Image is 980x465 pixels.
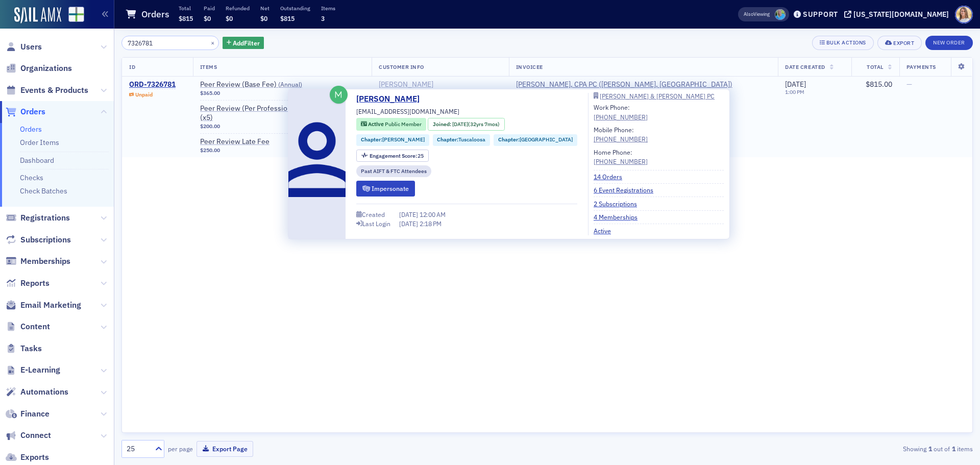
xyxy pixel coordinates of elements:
a: 14 Orders [594,172,630,181]
div: Joined: 1993-01-04 00:00:00 [428,118,504,131]
strong: 1 [926,444,934,453]
img: SailAMX [14,7,61,23]
a: [PERSON_NAME], CPA PC ([PERSON_NAME], [GEOGRAPHIC_DATA]) [516,80,732,89]
a: Checks [20,173,43,182]
a: ORD-7326781 [129,80,176,89]
a: Peer Review (Per Professional Fee) (Annual)(x5) [200,104,339,122]
a: New Order [925,37,973,46]
a: [PHONE_NUMBER] [594,112,648,121]
span: 2:18 PM [420,219,442,228]
span: Chapter : [361,136,382,143]
button: New Order [925,36,973,50]
span: Payments [906,63,936,70]
a: [PERSON_NAME] & [PERSON_NAME] PC [594,93,724,99]
span: $815 [179,14,193,22]
span: Email Marketing [20,300,81,311]
div: Bulk Actions [826,40,866,45]
strong: 1 [950,444,957,453]
span: Kristi Gates [775,9,786,20]
span: Peer Review (Base Fee) [200,80,329,89]
span: [EMAIL_ADDRESS][DOMAIN_NAME] [356,107,459,116]
a: Registrations [6,212,70,224]
span: Organizations [20,63,72,74]
span: Invoicee [516,63,543,70]
span: Subscriptions [20,234,71,246]
button: × [208,38,217,47]
a: Orders [6,106,45,117]
span: Public Member [385,120,422,128]
span: Chapter : [498,136,520,143]
div: Last Login [362,221,390,227]
div: Chapter: [433,134,491,146]
a: E-Learning [6,364,60,376]
span: — [906,80,912,89]
span: Customer Info [379,63,424,70]
a: Orders [20,125,42,134]
a: Peer Review (Base Fee) (Annual) [200,80,329,89]
span: Tasks [20,343,42,354]
div: Chapter: [356,134,429,146]
a: Exports [6,452,49,463]
span: $365.00 [200,90,220,96]
a: Order Items [20,138,59,147]
a: Email Marketing [6,300,81,311]
a: [PERSON_NAME] [356,93,427,105]
span: [DATE] [785,80,806,89]
span: Content [20,321,50,332]
span: Chapter : [437,136,458,143]
p: Refunded [226,5,250,12]
button: [US_STATE][DOMAIN_NAME] [844,11,952,18]
a: [PHONE_NUMBER] [594,134,648,143]
div: Created [362,212,385,217]
button: Impersonate [356,181,415,197]
a: Organizations [6,63,72,74]
a: Automations [6,386,68,398]
img: SailAMX [68,7,84,22]
time: 1:00 PM [785,88,804,95]
input: Search… [121,36,219,50]
h1: Orders [141,8,169,20]
span: E-Learning [20,364,60,376]
a: Dashboard [20,156,54,165]
div: Also [744,11,753,17]
span: $815.00 [866,80,892,89]
div: Showing out of items [696,444,973,453]
a: Connect [6,430,51,441]
div: Home Phone: [594,148,648,166]
span: Add Filter [233,38,260,47]
button: Export [877,36,922,50]
span: Users [20,41,42,53]
span: [DATE] [399,210,420,218]
span: $200.00 [200,123,220,130]
a: Reports [6,278,50,289]
span: Joined : [433,120,452,129]
a: Tasks [6,343,42,354]
span: ( Annual ) [278,80,302,88]
button: Bulk Actions [812,36,874,50]
span: $250.00 [200,147,220,154]
div: [PERSON_NAME] & [PERSON_NAME] PC [600,93,715,99]
span: Date Created [785,63,825,70]
span: [DATE] [399,219,420,228]
a: Chapter:Tuscaloosa [437,136,485,144]
a: Finance [6,408,50,420]
div: Active: Active: Public Member [356,118,426,131]
span: Amy Huff, CPA PC (Selma, AL) [516,80,771,100]
span: Exports [20,452,49,463]
div: (32yrs 7mos) [452,120,500,129]
div: Engagement Score: 25 [356,150,429,162]
span: Peer Review (Per Professional Fee) [200,104,339,113]
a: [PERSON_NAME] [379,80,433,89]
a: Check Batches [20,186,67,195]
span: Active [368,120,385,128]
a: Active [594,226,619,235]
p: Items [321,5,335,12]
span: $0 [260,14,267,22]
a: Peer Review Late Fee [200,137,329,146]
a: 2 Subscriptions [594,199,645,208]
span: 12:00 AM [420,210,446,218]
div: Mobile Phone: [594,125,648,144]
